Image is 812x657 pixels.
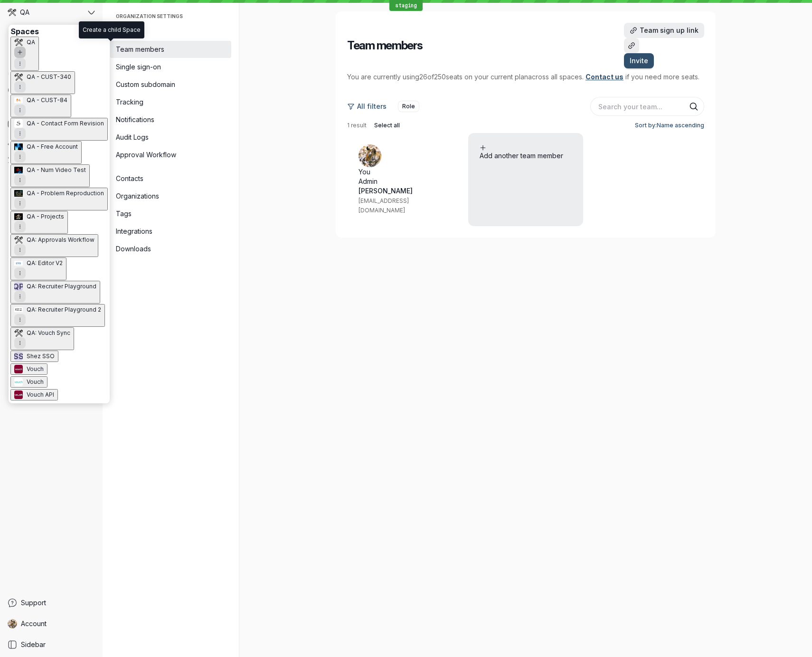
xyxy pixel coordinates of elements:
span: QA: Vouch Sync [27,329,70,337]
a: General [110,23,231,40]
button: Add another team member [468,133,584,226]
img: QA avatar [8,8,16,17]
span: General [116,27,226,37]
button: Sort by:Name ascending [631,120,704,131]
a: Single sign-on [110,58,231,76]
span: S [13,352,19,361]
img: QA - Contact Form Revision avatar [14,119,23,128]
span: Approval Workflow [116,150,226,160]
a: Sidebar [4,636,99,653]
button: More actions [14,267,26,279]
a: Approval Workflow [110,146,231,163]
span: [PERSON_NAME] [359,187,413,195]
span: QA - Problem Reproduction [27,190,104,197]
button: Vouch API avatarVouch API [10,389,58,400]
span: QA - Num Video Test [27,166,86,174]
a: Support [4,594,99,611]
span: QA - Free Account [27,143,78,151]
button: QA - Free Account avatarQA - Free AccountMore actions [10,141,82,164]
a: Shez Katrak avatarAccount [4,615,99,632]
img: Shez Katrak avatar [359,144,381,167]
button: QA: Approvals Workflow avatarQA: Approvals WorkflowMore actions [10,234,98,257]
button: More actions [14,337,26,349]
img: QA: Approvals Workflow avatar [14,236,23,244]
div: You [359,167,381,177]
span: Role [402,102,415,111]
span: Sidebar [21,640,46,649]
button: QA avatarQAAdd new SpaceMore actions [10,37,39,71]
span: P [19,282,24,291]
button: QA - Contact Form Revision avatarQA - Contact Form RevisionMore actions [10,118,108,141]
p: You are currently using 26 of 250 seats on your current plan across all spaces . if you need more... [347,72,704,82]
span: Account [21,619,47,628]
span: Notifications [116,115,226,124]
button: QA - Problem Reproduction avatarQA - Problem ReproductionMore actions [10,188,108,210]
img: QA - CUST-340 avatar [14,73,23,81]
button: Vouch avatarVouch [10,376,47,388]
span: Vouch API [27,391,54,399]
span: Organization settings [116,13,226,19]
span: Tracking [116,97,226,107]
img: QA - Problem Reproduction avatar [14,189,23,198]
span: QA - CUST-340 [27,73,71,81]
button: More actions [14,314,26,325]
button: QA - Projects avatarQA - ProjectsMore actions [10,211,68,234]
button: QA - CUST-340 avatarQA - CUST-340More actions [10,71,75,94]
span: Custom subdomain [116,80,226,89]
a: Contacts [110,170,231,187]
img: QA - CUST-84 avatar [14,96,23,105]
span: Audit Logs [116,133,226,142]
span: QA [27,38,35,46]
a: Downloads [110,240,231,257]
span: Vouch [27,365,44,373]
span: QA: Recruiter Playground [27,283,96,290]
span: QA - CUST-84 [27,96,67,104]
span: QA: Approvals Workflow [27,236,94,244]
input: Search your team... [590,97,704,116]
img: QA: Editor V2 avatar [14,259,23,267]
a: Playlists [4,116,99,133]
a: Requests [4,82,99,99]
a: Recruiter [4,133,99,150]
button: More actions [14,174,26,186]
button: QA - CUST-84 avatarQA - CUST-84More actions [10,95,71,117]
button: Team sign up link [624,23,704,38]
span: Team members [116,45,226,54]
span: Team sign up link [640,26,699,35]
span: QA - Contact Form Revision [27,120,104,127]
img: QA - Projects avatar [14,212,23,221]
span: Integrations [116,227,226,236]
button: Add new Space [14,47,26,58]
span: Select all [374,121,400,130]
img: Vouch avatar [14,365,23,373]
div: Create a child Space [83,25,141,35]
button: QA: Vouch Sync avatarQA: Vouch SyncMore actions [10,327,74,350]
a: Contact us [585,73,623,81]
h2: Team members [347,38,423,53]
div: Admin [359,177,381,186]
a: Custom subdomain [110,76,231,93]
button: More actions [14,105,26,116]
span: All filters [357,102,387,111]
a: Home [4,65,99,82]
button: QA: Recruiter Playground 2 avatarQA: Recruiter Playground 2More actions [10,304,105,327]
div: QA avatarQA [9,25,110,403]
button: More actions [14,221,26,232]
span: Downloads [116,244,226,254]
span: Q [13,282,19,291]
button: More actions [14,244,26,256]
img: QA - Free Account avatar [14,143,23,151]
span: Tags [116,209,226,219]
span: Vouch [27,378,44,386]
span: Invite [630,56,648,66]
a: Tags [110,205,231,222]
img: QA - Num Video Test avatar [14,166,23,174]
a: Library [4,99,99,116]
span: Contacts [116,174,226,183]
button: QPQA: Recruiter PlaygroundMore actions [10,281,100,304]
img: QA avatar [14,38,23,47]
a: Team members [110,41,231,58]
button: More actions [14,128,26,139]
button: Select all [370,120,404,131]
button: More actions [14,198,26,209]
